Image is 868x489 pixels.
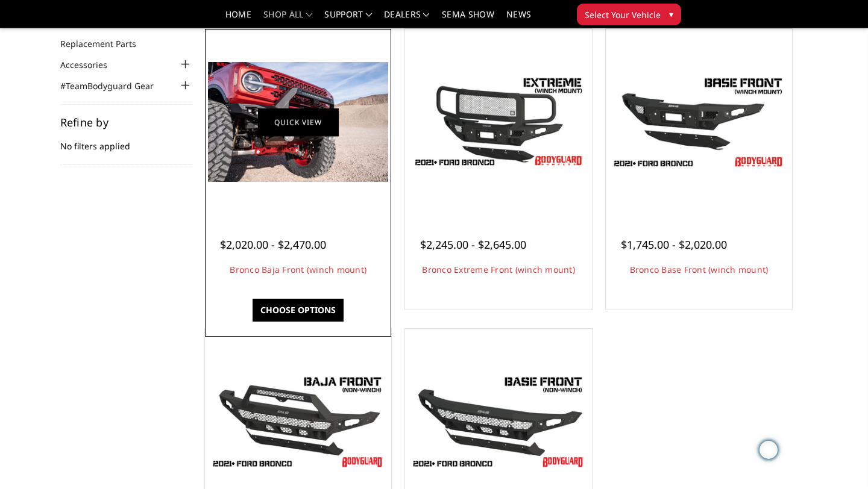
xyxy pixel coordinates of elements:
[442,10,494,28] a: SEMA Show
[577,4,681,25] button: Select Your Vehicle
[60,58,122,71] a: Accessories
[630,264,769,275] a: Bronco Base Front (winch mount)
[324,10,372,28] a: Support
[60,117,193,128] h5: Refine by
[253,299,344,322] a: Choose Options
[585,8,661,21] span: Select Your Vehicle
[420,237,526,252] span: $2,245.00 - $2,645.00
[609,32,789,212] a: Freedom Series - Bronco Base Front Bumper Bronco Base Front (winch mount)
[408,32,588,212] a: Bronco Extreme Front (winch mount) Bronco Extreme Front (winch mount)
[60,117,193,165] div: No filters applied
[208,32,388,212] a: Bodyguard Ford Bronco Bronco Baja Front (winch mount)
[669,8,673,20] span: ▾
[422,264,575,275] a: Bronco Extreme Front (winch mount)
[220,237,326,252] span: $2,020.00 - $2,470.00
[621,237,727,252] span: $1,745.00 - $2,020.00
[208,62,388,182] img: Bronco Baja Front (winch mount)
[225,10,251,28] a: Home
[506,10,531,28] a: News
[258,108,339,136] a: Quick view
[408,372,588,473] img: Bronco Base Front (non-winch)
[384,10,430,28] a: Dealers
[263,10,312,28] a: shop all
[808,431,868,489] iframe: Chat Widget
[230,264,366,275] a: Bronco Baja Front (winch mount)
[60,37,151,50] a: Replacement Parts
[60,79,169,92] a: #TeamBodyguard Gear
